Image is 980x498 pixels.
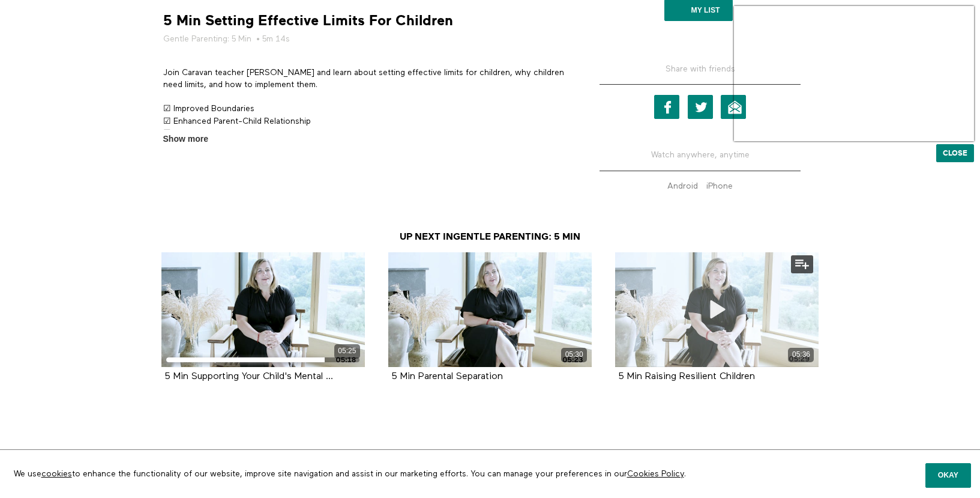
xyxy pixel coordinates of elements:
[164,372,333,381] strong: 5 Min Supporting Your Child's Mental ...
[164,372,333,381] a: 5 Min Supporting Your Child's Mental ...
[688,95,713,119] a: Twitter
[615,252,819,367] a: 5 Min Raising Resilient Children 05:36
[161,252,365,367] a: 5 Min Supporting Your Child's Mental ... 05:25
[388,252,592,367] a: 5 Min Parental Separation 05:30
[154,231,826,243] h3: Up Next in
[925,463,971,487] button: Okay
[788,348,814,362] div: 05:36
[706,182,733,190] strong: iPhone
[453,231,580,242] a: Gentle Parenting: 5 Min
[627,470,684,478] a: Cookies Policy
[163,67,565,91] p: Join Caravan teacher [PERSON_NAME] and learn about setting effective limits for children, why chi...
[163,33,251,45] a: Gentle Parenting: 5 Min
[618,372,755,381] a: 5 Min Raising Resilient Children
[391,372,503,381] strong: 5 Min Parental Separation
[41,470,72,478] a: cookies
[618,372,755,381] strong: 5 Min Raising Resilient Children
[703,182,736,190] a: iPhone
[163,103,565,139] p: ☑ Improved Boundaries ☑ Enhanced Parent-Child Relationship ☑ Revitalized Trust
[654,95,679,119] a: Facebook
[163,11,453,30] strong: 5 Min Setting Effective Limits For Children
[664,182,701,190] a: Android
[600,140,801,171] h5: Watch anywhere, anytime
[721,95,746,119] a: Email
[163,133,208,145] span: Show more
[334,344,360,358] div: 05:25
[791,255,813,273] button: Add to my list
[391,372,503,381] a: 5 Min Parental Separation
[600,63,801,85] h5: Share with friends
[667,182,698,190] strong: Android
[5,459,771,489] p: We use to enhance the functionality of our website, improve site navigation and assist in our mar...
[163,33,565,45] h5: • 5m 14s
